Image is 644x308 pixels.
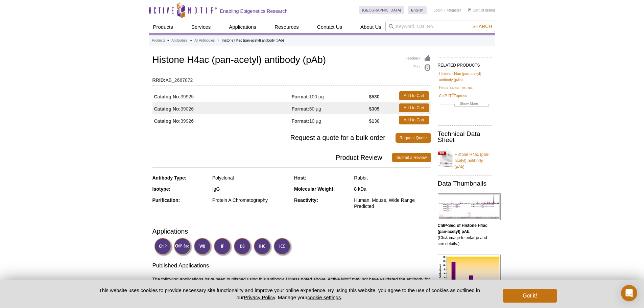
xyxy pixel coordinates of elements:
strong: Catalog No: [154,94,181,100]
sup: ® [452,93,454,96]
button: cookie settings [307,294,341,300]
a: Print [406,64,431,71]
p: This website uses cookies to provide necessary site functionality and improve your online experie... [87,287,492,301]
li: Histone H4ac (pan-acetyl) antibody (pAb) [222,39,284,42]
img: Histone H4ac (pan-acetyl) antibody (pAb) tested by ChIP-Seq. [438,193,501,220]
img: Immunocytochemistry Validated [273,238,292,256]
img: ChIP-Seq Validated [174,238,192,256]
a: Request Quote [396,133,431,143]
td: 39926 [152,114,292,126]
a: Submit a Review [392,153,431,162]
b: ChIP-Seq of Histone H4ac (pan-acetyl) pAb. [438,223,487,234]
a: Privacy Policy [244,294,275,300]
a: [GEOGRAPHIC_DATA] [359,6,405,14]
strong: Reactivity: [294,197,318,203]
a: Products [152,38,165,44]
a: Show More [439,100,491,108]
h2: Enabling Epigenetics Research [220,8,288,14]
td: 39925 [152,90,292,102]
a: Histone H4ac (pan-acetyl) antibody (pAb) [439,71,491,83]
a: Add to Cart [399,103,429,112]
span: Product Review [152,153,392,162]
h3: Applications [152,226,431,236]
li: » [190,39,192,42]
img: Western Blot Validated [194,238,212,256]
li: | [445,6,446,14]
img: Your Cart [468,8,471,11]
strong: Catalog No: [154,106,181,112]
strong: RRID: [152,77,166,83]
img: Dot Blot Validated [234,238,252,256]
td: 10 µg [292,114,369,126]
a: Register [447,8,461,13]
strong: $130 [369,118,379,124]
div: Open Intercom Messenger [621,285,637,301]
a: Services [187,21,215,33]
td: AB_2687872 [152,73,431,84]
h2: Data Thumbnails [438,181,492,187]
li: (0 items) [468,6,495,14]
input: Keyword, Cat. No. [385,21,495,32]
div: IgG [212,186,289,192]
strong: Catalog No: [154,118,181,124]
strong: Format: [292,94,309,100]
a: Antibodies [171,38,187,44]
li: » [217,39,219,42]
a: English [408,6,427,14]
h1: Histone H4ac (pan-acetyl) antibody (pAb) [152,55,431,66]
a: Applications [225,21,260,33]
strong: Molecular Weight: [294,186,335,192]
img: Immunofluorescence Validated [214,238,232,256]
strong: Isotype: [152,186,171,192]
img: Immunohistochemistry Validated [254,238,272,256]
td: 100 µg [292,90,369,102]
a: ChIP-IT®Express [439,93,467,99]
li: » [167,39,169,42]
h3: Published Applications [152,262,431,271]
img: Histone H4ac (pan-acetyl) antibody (pAb) tested by ChIP. [438,255,501,292]
a: Histone H4ac (pan-acetyl) antibody (pAb) [438,147,492,170]
a: Feedback [406,55,431,62]
strong: Format: [292,106,309,112]
td: 50 µg [292,102,369,114]
strong: $530 [369,94,379,100]
a: HeLa nuclear extract [439,85,473,91]
span: Search [472,24,492,29]
a: Cart [468,8,480,13]
strong: $305 [369,106,379,112]
div: 8 kDa [354,186,431,192]
div: Polyclonal [212,175,289,181]
a: Add to Cart [399,91,429,100]
div: Protein A Chromatography [212,197,289,203]
a: All Antibodies [194,38,215,44]
div: Human, Mouse, Wide Range Predicted [354,197,431,209]
a: About Us [356,21,385,33]
td: 39026 [152,102,292,114]
h2: RELATED PRODUCTS [438,57,492,70]
p: (Click image to enlarge and see details.) [438,222,492,247]
span: Request a quote for a bulk order [152,133,396,143]
h2: Technical Data Sheet [438,131,492,143]
strong: Purification: [152,197,180,203]
a: Add to Cart [399,116,429,124]
a: Contact Us [313,21,346,33]
a: Login [433,8,443,13]
strong: Antibody Type: [152,175,187,181]
button: Search [470,23,494,29]
strong: Host: [294,175,306,181]
button: Got it! [503,289,557,303]
div: Rabbit [354,175,431,181]
a: Products [149,21,177,33]
a: Resources [270,21,303,33]
img: ChIP Validated [154,238,173,256]
strong: Format: [292,118,309,124]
